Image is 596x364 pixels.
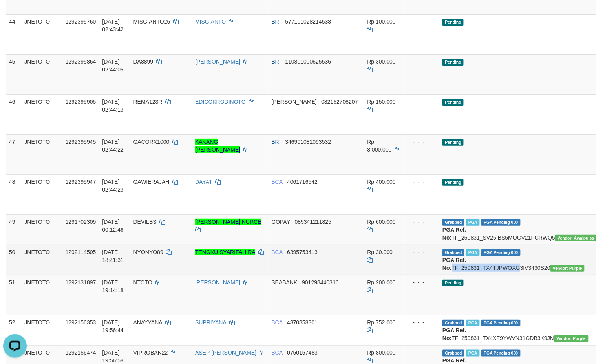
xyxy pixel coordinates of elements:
span: DA8899 [133,59,154,65]
button: Open LiveChat chat widget [3,3,27,27]
span: PGA Pending [481,249,521,256]
span: VIPROBAN22 [133,349,168,356]
span: [DATE] 02:44:05 [102,59,124,73]
span: [DATE] 02:43:42 [102,18,124,33]
b: PGA Ref. No: [442,327,466,341]
span: Copy 346901081093532 to clipboard [285,139,331,145]
span: Grabbed [442,350,464,357]
span: Rp 100.000 [367,18,396,25]
b: PGA Ref. No: [442,257,466,271]
span: Copy 901298440316 to clipboard [302,279,338,285]
span: MISGIANTO26 [133,18,170,25]
span: Copy 0750157483 to clipboard [287,349,318,356]
div: - - - [407,98,437,106]
span: Grabbed [442,249,464,256]
td: JNETOTO [21,245,62,275]
span: 1292156353 [66,319,96,326]
span: [DATE] 19:56:44 [102,319,124,333]
span: Rp 8.000.000 [367,139,392,153]
span: Rp 752.000 [367,319,396,326]
td: 48 [6,174,21,214]
span: [DATE] 19:14:18 [102,279,124,293]
span: Pending [442,139,464,146]
span: Rp 150.000 [367,99,396,105]
a: KAKANG [PERSON_NAME] [195,139,240,153]
span: BCA [272,179,283,185]
td: 46 [6,94,21,134]
span: BCA [272,319,283,326]
span: PGA Pending [481,320,521,326]
td: JNETOTO [21,54,62,94]
span: 1292395947 [66,179,96,185]
span: Pending [442,19,464,26]
span: Marked by auofahmi [466,249,480,256]
td: JNETOTO [21,134,62,174]
div: - - - [407,349,437,357]
span: DEVILBS [133,219,157,225]
span: Pending [442,179,464,186]
span: 1292395905 [66,99,96,105]
span: Copy 110801000625536 to clipboard [285,59,331,65]
span: [DATE] 02:44:13 [102,99,124,113]
span: Copy 085341211825 to clipboard [295,219,331,225]
span: Rp 800.000 [367,349,396,356]
div: - - - [407,318,437,326]
td: 44 [6,14,21,54]
span: Copy 4061716542 to clipboard [287,179,318,185]
td: JNETOTO [21,275,62,315]
span: [DATE] 00:12:46 [102,219,124,233]
span: REMA123R [133,99,163,105]
a: ASEP [PERSON_NAME] [195,349,256,356]
span: SEABANK [272,279,298,285]
span: Rp 200.000 [367,279,396,285]
span: Rp 600.000 [367,219,396,225]
span: Grabbed [442,219,464,226]
span: Pending [442,99,464,106]
a: [PERSON_NAME] [195,279,240,285]
td: JNETOTO [21,315,62,345]
span: 1292131897 [66,279,96,285]
a: DAYAT [195,179,212,185]
a: [PERSON_NAME] NURCE [195,219,261,225]
span: ANAYYANA [133,319,162,326]
span: Copy 577101028214538 to clipboard [285,18,331,25]
span: Pending [442,59,464,66]
span: PGA Pending [481,350,521,357]
span: BRI [272,139,281,145]
b: PGA Ref. No: [442,227,466,241]
a: SUPRIYANA [195,319,226,326]
span: GACORX1000 [133,139,170,145]
td: 49 [6,214,21,245]
a: EDICOKRODINOTO [195,99,246,105]
td: JNETOTO [21,14,62,54]
td: 52 [6,315,21,345]
td: 45 [6,54,21,94]
td: JNETOTO [21,174,62,214]
span: [DATE] 02:44:23 [102,179,124,193]
span: Copy 6395753413 to clipboard [287,249,318,255]
a: MISGIANTO [195,18,226,25]
span: BCA [272,249,283,255]
span: GAWIERAJAH [133,179,170,185]
div: - - - [407,218,437,226]
span: Copy 082152708207 to clipboard [321,99,358,105]
span: 1292395760 [66,18,96,25]
td: 50 [6,245,21,275]
span: NTOTO [133,279,153,285]
span: Rp 400.000 [367,179,396,185]
div: - - - [407,58,437,66]
span: GOPAY [272,219,290,225]
span: PGA Pending [481,219,521,226]
span: [PERSON_NAME] [272,99,317,105]
div: - - - [407,18,437,26]
div: - - - [407,178,437,186]
span: BRI [272,59,281,65]
div: - - - [407,248,437,256]
a: TENGKU SYARIFAH RA [195,249,255,255]
span: Vendor URL: https://trx4.1velocity.biz [554,335,588,342]
span: Vendor URL: https://trx4.1velocity.biz [550,265,585,272]
span: NYONYO89 [133,249,163,255]
span: [DATE] 19:56:58 [102,349,124,364]
td: JNETOTO [21,214,62,245]
a: [PERSON_NAME] [195,59,240,65]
